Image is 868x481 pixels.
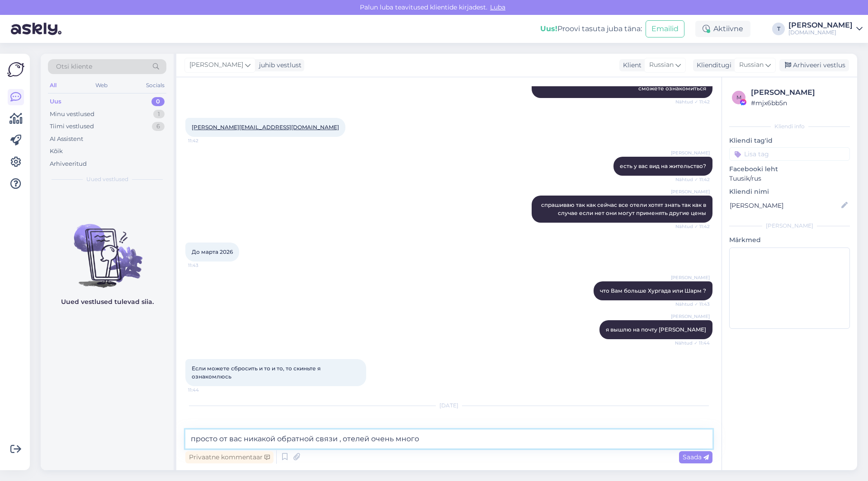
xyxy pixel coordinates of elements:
div: Web [94,79,109,91]
div: Proovi tasuta juba täna: [540,23,642,34]
span: Russian [739,60,764,70]
p: Facebooki leht [729,164,850,174]
div: [DATE] [185,402,712,410]
div: Privaatne kommentaar [185,451,274,463]
b: Uus! [540,24,557,33]
a: [PERSON_NAME][DOMAIN_NAME] [788,22,863,36]
span: Uued vestlused [86,175,128,183]
div: 1 [153,110,165,119]
p: Kliendi nimi [729,187,850,196]
button: Emailid [646,20,684,37]
div: All [48,79,58,91]
span: Nähtud ✓ 11:43 [675,301,710,308]
p: Märkmed [729,235,850,245]
span: Russian [649,60,674,70]
img: Askly Logo [7,61,24,78]
div: [PERSON_NAME] [788,22,853,29]
div: Socials [144,79,166,91]
span: m [736,94,741,101]
div: Minu vestlused [50,110,94,119]
p: Tuusik/rus [729,174,850,183]
input: Lisa nimi [730,201,840,210]
span: Saada [683,453,709,461]
div: # mjx6bb5n [751,98,847,108]
span: [PERSON_NAME] [671,274,710,281]
span: Nähtud ✓ 11:42 [675,176,710,183]
div: [PERSON_NAME] [751,87,847,98]
div: [PERSON_NAME] [729,222,850,230]
div: Kõik [50,147,63,156]
span: 11:44 [188,387,222,393]
textarea: просто от вас никакой обратной связи , отелей очень много [185,430,712,448]
div: Tiimi vestlused [50,122,94,131]
div: [DOMAIN_NAME] [788,29,853,36]
div: Arhiveeritud [50,159,87,168]
span: есть у вас вид на жительство? [620,163,706,169]
div: T [772,23,785,35]
span: Если можете сбросить и то и то, то скиньте я ознакомлюсь [192,365,322,380]
span: я вышлю на почту [PERSON_NAME] [606,326,706,333]
span: Otsi kliente [56,62,92,71]
div: Kliendi info [729,122,850,131]
img: No chats [41,208,174,289]
div: Uus [50,97,61,106]
span: Nähtud ✓ 11:42 [675,98,710,105]
span: [PERSON_NAME] [671,149,710,156]
div: AI Assistent [50,135,83,144]
span: [PERSON_NAME] [671,188,710,195]
span: [PERSON_NAME] [189,60,243,70]
span: 11:42 [188,137,222,144]
p: Uued vestlused tulevad siia. [61,297,154,307]
div: Arhiveeri vestlus [779,59,849,71]
div: Klient [619,61,642,70]
div: Aktiivne [695,21,750,37]
span: спрашиваю так как сейчас все отели хотят знать так как в случае если нет они могут применять друг... [541,201,708,216]
div: Klienditugi [693,61,731,70]
span: 11:43 [188,262,222,269]
div: 6 [152,122,165,131]
span: [PERSON_NAME] [671,313,710,320]
span: что Вам больше Хургада или Шарм ? [600,287,706,294]
a: [PERSON_NAME][EMAIL_ADDRESS][DOMAIN_NAME] [192,124,339,131]
div: juhib vestlust [255,61,302,70]
span: Nähtud ✓ 11:44 [675,340,710,346]
span: До марта 2026 [192,248,233,255]
div: 0 [151,97,165,106]
span: Nähtud ✓ 11:42 [675,223,710,230]
span: Luba [487,3,508,11]
p: Kliendi tag'id [729,136,850,145]
input: Lisa tag [729,147,850,161]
